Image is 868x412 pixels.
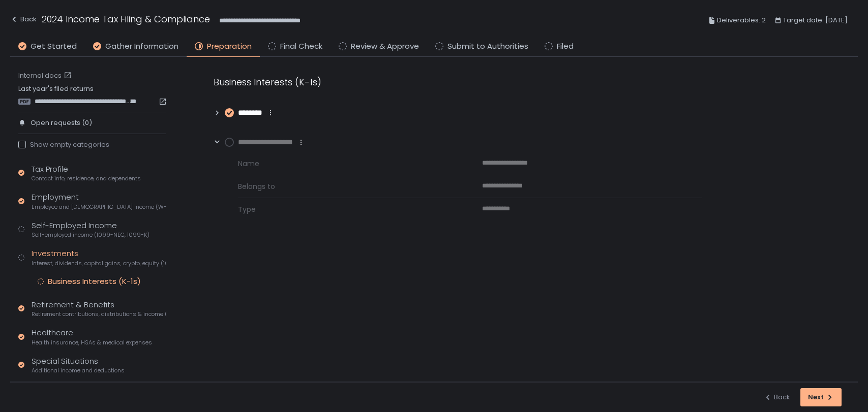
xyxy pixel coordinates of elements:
[32,327,152,346] div: Healthcare
[32,203,166,211] span: Employee and [DEMOGRAPHIC_DATA] income (W-2s)
[18,71,74,80] a: Internal docs
[32,231,149,239] span: Self-employed income (1099-NEC, 1099-K)
[10,13,37,25] div: Back
[32,356,125,375] div: Special Situations
[557,41,574,52] span: Filed
[32,367,125,374] span: Additional income and deductions
[32,339,152,346] span: Health insurance, HSAs & medical expenses
[32,164,141,183] div: Tax Profile
[800,388,842,406] button: Next
[280,41,322,52] span: Final Check
[42,12,210,26] h1: 2024 Income Tax Filing & Compliance
[238,181,458,192] span: Belongs to
[764,393,790,402] div: Back
[238,204,458,214] span: Type
[214,75,702,89] div: Business Interests (K-1s)
[32,248,166,267] div: Investments
[32,220,149,239] div: Self-Employed Income
[32,175,141,182] span: Contact info, residence, and dependents
[31,118,92,128] span: Open requests (0)
[717,14,766,26] span: Deliverables: 2
[32,260,166,267] span: Interest, dividends, capital gains, crypto, equity (1099s, K-1s)
[238,159,458,169] span: Name
[48,276,141,287] div: Business Interests (K-1s)
[18,84,166,106] div: Last year's filed returns
[207,41,252,52] span: Preparation
[32,192,166,211] div: Employment
[783,14,848,26] span: Target date: [DATE]
[32,310,166,318] span: Retirement contributions, distributions & income (1099-R, 5498)
[808,393,834,402] div: Next
[447,41,528,52] span: Submit to Authorities
[764,388,790,406] button: Back
[31,41,77,52] span: Get Started
[351,41,419,52] span: Review & Approve
[10,12,37,29] button: Back
[105,41,178,52] span: Gather Information
[32,299,166,319] div: Retirement & Benefits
